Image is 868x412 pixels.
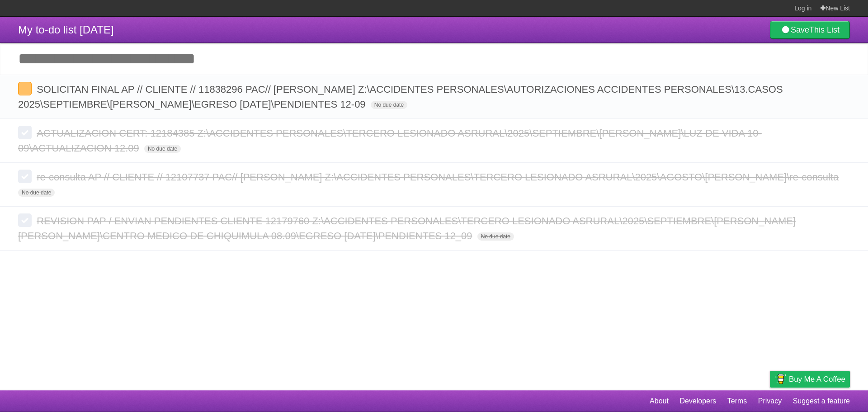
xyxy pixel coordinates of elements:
span: SOLICITAN FINAL AP // CLIENTE // 11838296 PAC// [PERSON_NAME] Z:\ACCIDENTES PERSONALES\AUTORIZACI... [18,84,783,110]
span: REVISION PAP / ENVIAN PENDIENTES CLIENTE 12179760 Z:\ACCIDENTES PERSONALES\TERCERO LESIONADO ASRU... [18,215,796,242]
a: SaveThis List [770,21,850,39]
a: Terms [727,393,747,410]
b: This List [809,25,840,34]
a: Privacy [758,393,782,410]
a: Buy me a coffee [770,371,850,388]
span: My to-do list [DATE] [18,24,114,36]
label: Done [18,126,32,139]
span: No due date [371,101,407,109]
label: Done [18,170,32,183]
a: Developers [679,393,716,410]
a: About [650,393,669,410]
label: Done [18,82,32,95]
span: ACTUALIZACION CERT: 12184385 Z:\ACCIDENTES PERSONALES\TERCERO LESIONADO ASRURAL\2025\SEPTIEMBRE\[... [18,128,762,154]
label: Done [18,213,32,227]
span: No due date [144,145,181,153]
span: No due date [18,189,55,197]
img: Buy me a coffee [774,371,787,387]
a: Suggest a feature [793,393,850,410]
span: re-consulta AP // CLIENTE // 12107737 PAC// [PERSON_NAME] Z:\ACCIDENTES PERSONALES\TERCERO LESION... [37,171,841,183]
span: Buy me a coffee [789,371,845,387]
span: No due date [477,232,514,241]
